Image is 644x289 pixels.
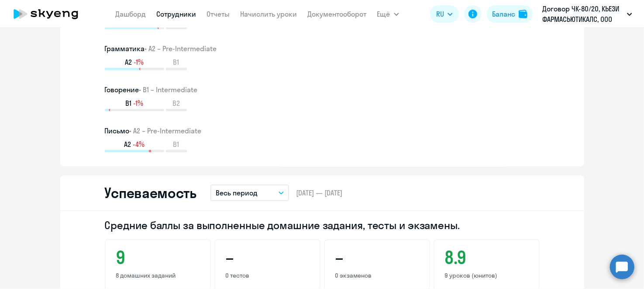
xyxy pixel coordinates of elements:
[207,10,230,18] a: Отчеты
[445,272,528,279] p: 9 уроков (юнитов)
[124,139,131,149] span: A2
[173,139,179,149] span: B1
[308,10,367,18] a: Документооборот
[125,98,131,108] span: B1
[542,3,623,24] p: Договор ЧК-80/20, КЬЕЗИ ФАРМАСЬЮТИКАЛС, ООО
[226,247,309,268] h3: –
[210,185,289,201] button: Весь период
[377,5,399,23] button: Ещё
[145,44,217,53] span: • A2 – Pre-Intermediate
[105,43,540,54] h3: Грамматика
[105,84,540,95] h3: Говорение
[226,272,309,279] p: 0 тестов
[377,9,390,19] span: Ещё
[116,10,146,18] a: Дашборд
[172,98,180,108] span: B2
[538,3,637,24] button: Договор ЧК-80/20, КЬЕЗИ ФАРМАСЬЮТИКАЛС, ООО
[130,126,202,135] span: • A2 – Pre-Intermediate
[133,98,143,108] span: -1%
[296,188,342,198] span: [DATE] — [DATE]
[116,272,200,279] p: 8 домашних заданий
[139,85,198,94] span: • B1 – Intermediate
[492,9,515,19] div: Баланс
[519,10,527,18] img: balance
[157,10,196,18] a: Сотрудники
[173,57,179,67] span: B1
[445,247,528,268] h3: 8.9
[335,247,419,268] h3: –
[487,5,533,23] button: Балансbalance
[125,57,132,67] span: A2
[335,272,419,279] p: 0 экзаменов
[430,5,459,23] button: RU
[133,139,145,149] span: -4%
[116,247,200,268] h3: 9
[436,9,444,19] span: RU
[216,188,258,198] p: Весь период
[105,184,196,202] h2: Успеваемость
[134,57,144,67] span: -1%
[105,218,540,232] h2: Средние баллы за выполненные домашние задания, тесты и экзамены.
[105,125,540,136] h3: Письмо
[241,10,297,18] a: Начислить уроки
